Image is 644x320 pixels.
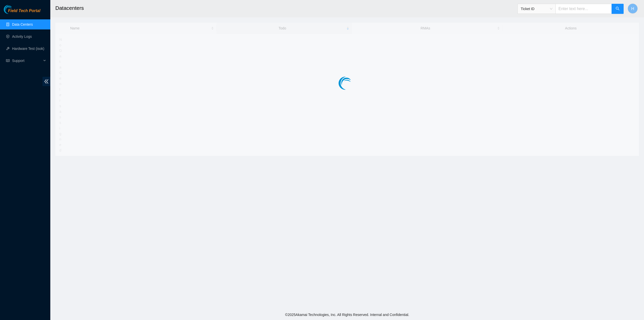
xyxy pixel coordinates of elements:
footer: © 2025 Akamai Technologies, Inc. All Rights Reserved. Internal and Confidential. [50,309,644,320]
span: double-left [43,77,50,86]
span: Field Tech Portal [8,9,40,13]
input: Enter text here... [555,4,612,14]
span: search [616,7,620,11]
span: read [6,59,10,62]
a: Activity Logs [12,34,32,39]
a: Hardware Test (isok) [12,47,44,51]
a: Akamai TechnologiesField Tech Portal [4,9,40,16]
span: Support [12,56,42,66]
button: H [628,4,638,14]
a: Data Centers [12,22,33,26]
span: H [631,6,634,12]
img: Akamai Technologies [4,5,25,14]
button: search [612,4,624,14]
span: Ticket ID [521,5,552,13]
